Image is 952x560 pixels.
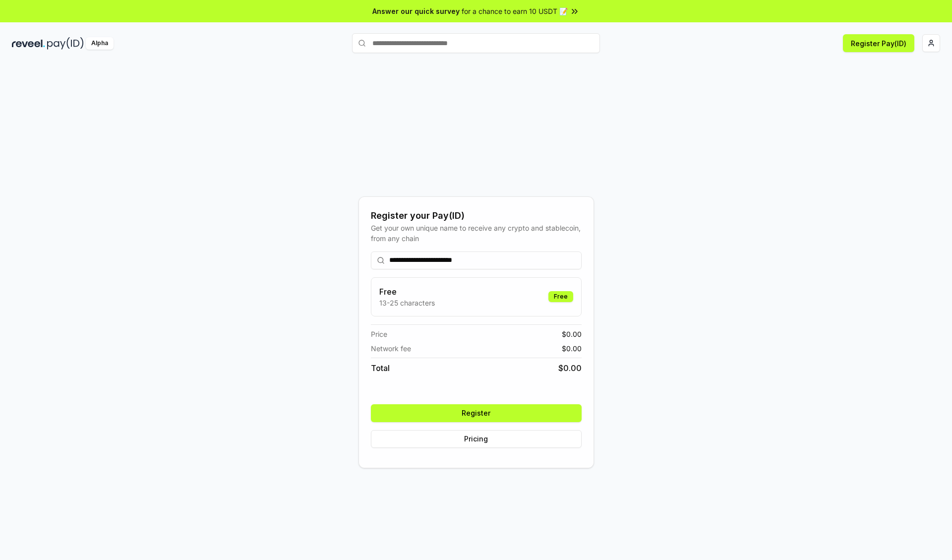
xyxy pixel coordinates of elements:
[562,343,582,354] span: $ 0.00
[558,362,582,374] span: $ 0.00
[562,329,582,339] span: $ 0.00
[843,34,914,52] button: Register Pay(ID)
[371,209,582,223] div: Register your Pay(ID)
[379,298,435,308] p: 13-25 characters
[47,37,84,50] img: pay_id
[371,404,582,422] button: Register
[462,6,568,16] span: for a chance to earn 10 USDT 📝
[12,37,45,50] img: reveel_dark
[371,430,582,448] button: Pricing
[371,329,387,339] span: Price
[548,291,573,302] div: Free
[379,286,435,298] h3: Free
[371,362,390,374] span: Total
[372,6,460,16] span: Answer our quick survey
[371,343,411,354] span: Network fee
[371,223,582,244] div: Get your own unique name to receive any crypto and stablecoin, from any chain
[86,37,114,50] div: Alpha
